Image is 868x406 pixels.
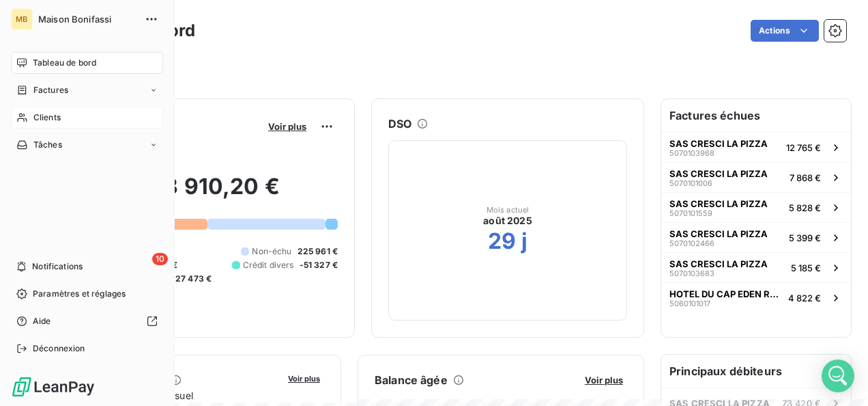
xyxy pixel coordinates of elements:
[375,372,448,388] h6: Balance âgée
[32,260,83,273] span: Notifications
[751,20,819,42] button: Actions
[790,172,821,183] span: 7 868 €
[77,388,278,403] span: Chiffre d'affaires mensuel
[789,202,821,213] span: 5 828 €
[669,299,710,308] span: 5060101017
[661,162,851,192] button: SAS CRESCI LA PIZZA50701010067 868 €
[669,198,768,209] span: SAS CRESCI LA PIZZA
[388,116,411,132] h6: DSO
[669,149,714,157] span: 5070103968
[33,111,61,124] span: Clients
[822,360,854,392] div: Open Intercom Messenger
[669,258,768,269] span: SAS CRESCI LA PIZZA
[264,120,310,133] button: Voir plus
[11,310,163,332] a: Aide
[661,282,851,312] button: HOTEL DU CAP EDEN ROC50601010174 822 €
[298,245,338,258] span: 225 961 €
[487,206,530,214] span: Mois actuel
[669,239,714,247] span: 5070102466
[661,252,851,282] button: SAS CRESCI LA PIZZA50701036835 185 €
[661,192,851,222] button: SAS CRESCI LA PIZZA50701015595 828 €
[11,376,96,398] img: Logo LeanPay
[11,8,33,30] div: MB
[11,52,163,74] a: Tableau de bord
[483,214,532,228] span: août 2025
[33,288,126,300] span: Paramètres et réglages
[661,132,851,162] button: SAS CRESCI LA PIZZA507010396812 765 €
[11,283,163,305] a: Paramètres et réglages
[669,228,768,239] span: SAS CRESCI LA PIZZA
[669,138,768,149] span: SAS CRESCI LA PIZZA
[788,293,821,303] span: 4 822 €
[11,79,163,101] a: Factures
[791,262,821,273] span: 5 185 €
[11,107,163,128] a: Clients
[33,57,96,69] span: Tableau de bord
[669,179,712,187] span: 5070101006
[243,259,294,271] span: Crédit divers
[581,374,627,386] button: Voir plus
[171,273,212,285] span: -27 473 €
[33,315,51,327] span: Aide
[300,259,338,271] span: -51 327 €
[488,228,516,255] h2: 29
[33,342,85,355] span: Déconnexion
[252,245,291,258] span: Non-échu
[789,232,821,243] span: 5 399 €
[33,84,68,96] span: Factures
[11,134,163,156] a: Tâches
[669,209,712,217] span: 5070101559
[669,269,714,278] span: 5070103683
[661,355,851,388] h6: Principaux débiteurs
[669,168,768,179] span: SAS CRESCI LA PIZZA
[288,374,320,383] span: Voir plus
[33,139,62,151] span: Tâches
[521,228,527,255] h2: j
[77,173,338,214] h2: 338 910,20 €
[661,99,851,132] h6: Factures échues
[284,372,324,384] button: Voir plus
[152,253,168,265] span: 10
[661,222,851,252] button: SAS CRESCI LA PIZZA50701024665 399 €
[669,288,783,299] span: HOTEL DU CAP EDEN ROC
[585,375,623,385] span: Voir plus
[268,121,306,132] span: Voir plus
[38,14,136,25] span: Maison Bonifassi
[786,142,821,153] span: 12 765 €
